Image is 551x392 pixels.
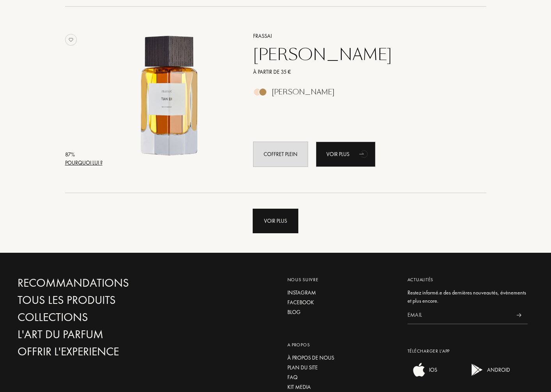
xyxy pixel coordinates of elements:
[253,209,298,233] div: Voir plus
[407,289,528,305] div: Restez informé.e des dernières nouveautés, évènements et plus encore.
[287,308,396,316] a: Blog
[316,142,376,167] div: Voir plus
[407,348,528,355] div: Télécharger L’app
[18,276,182,290] a: Recommandations
[407,372,437,379] a: ios appIOS
[18,328,182,341] a: L'Art du Parfum
[105,22,241,176] a: Tian Di Frassai
[407,307,510,324] input: Email
[247,90,475,98] a: [PERSON_NAME]
[287,364,396,372] a: Plan du site
[287,298,396,307] a: Facebook
[356,146,372,161] div: animation
[485,362,510,378] div: ANDROID
[427,362,437,378] div: IOS
[247,45,475,64] a: [PERSON_NAME]
[287,373,396,381] a: FAQ
[18,310,182,324] a: Collections
[18,293,182,307] a: Tous les produits
[65,151,103,159] div: 87 %
[287,289,396,297] a: Instagram
[287,276,396,283] div: Nous suivre
[65,34,77,46] img: no_like_p.png
[105,31,235,161] img: Tian Di Frassai
[272,88,335,96] div: [PERSON_NAME]
[247,32,475,40] a: Frassai
[316,142,376,167] a: Voir plusanimation
[470,362,485,378] img: android app
[407,276,528,283] div: Actualités
[247,68,475,76] a: À partir de 35 €
[65,159,103,167] div: Pourquoi lui ?
[18,345,182,358] a: Offrir l'experience
[516,313,521,317] img: news_send.svg
[287,341,396,348] div: A propos
[411,362,427,378] img: ios app
[287,354,396,362] a: À propos de nous
[253,142,308,167] div: Coffret plein
[287,383,396,391] a: Kit media
[466,372,510,379] a: android appANDROID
